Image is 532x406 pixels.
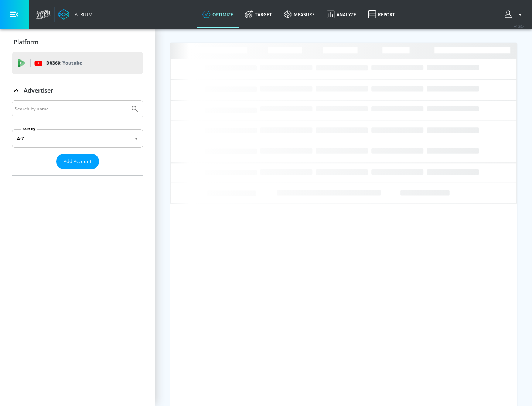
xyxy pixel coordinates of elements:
[12,52,143,74] div: DV360: Youtube
[362,1,401,28] a: Report
[62,59,82,67] p: Youtube
[21,127,37,131] label: Sort By
[12,129,143,148] div: A-Z
[24,86,53,94] p: Advertiser
[12,169,143,175] nav: list of Advertiser
[12,80,143,101] div: Advertiser
[239,1,278,28] a: Target
[278,1,321,28] a: measure
[321,1,362,28] a: Analyze
[15,104,127,114] input: Search by name
[56,154,99,169] button: Add Account
[14,38,38,46] p: Platform
[12,100,143,175] div: Advertiser
[72,11,93,18] div: Atrium
[46,59,82,67] p: DV360:
[58,9,93,20] a: Atrium
[64,157,92,166] span: Add Account
[12,32,143,52] div: Platform
[514,24,525,28] span: v 4.25.4
[197,1,239,28] a: optimize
